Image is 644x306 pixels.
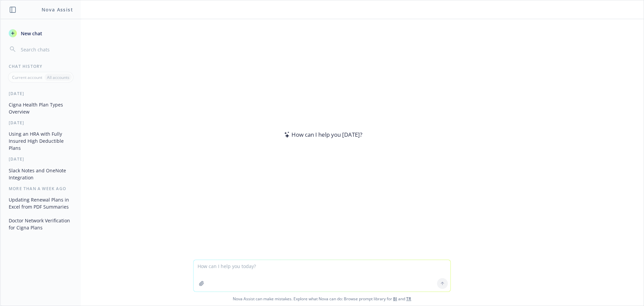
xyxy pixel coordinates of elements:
[393,296,397,302] a: BI
[6,215,75,233] button: Doctor Network Verification for Cigna Plans
[6,165,75,183] button: Slack Notes and OneNote Integration
[6,194,75,212] button: Updating Renewal Plans in Excel from PDF Summaries
[1,156,81,162] div: [DATE]
[1,63,81,69] div: Chat History
[1,91,81,96] div: [DATE]
[19,30,42,37] span: New chat
[42,6,73,13] h1: Nova Assist
[406,296,411,302] a: TR
[47,75,69,80] p: All accounts
[282,130,362,139] div: How can I help you [DATE]?
[6,99,75,117] button: Cigna Health Plan Types Overview
[19,45,73,54] input: Search chats
[1,186,81,191] div: More than a week ago
[12,75,42,80] p: Current account
[3,292,641,306] span: Nova Assist can make mistakes. Explore what Nova can do: Browse prompt library for and
[6,27,75,39] button: New chat
[1,120,81,126] div: [DATE]
[6,128,75,154] button: Using an HRA with Fully Insured High Deductible Plans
